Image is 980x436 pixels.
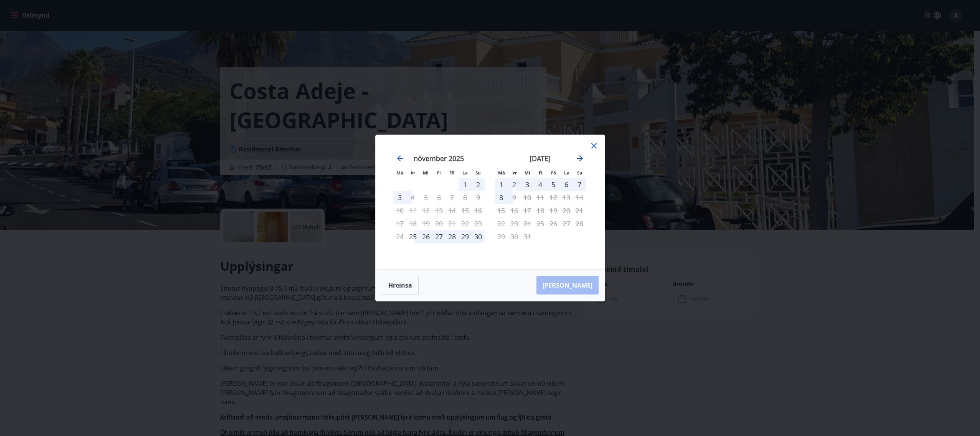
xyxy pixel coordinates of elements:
[508,178,521,191] div: 2
[459,178,472,191] div: 1
[560,217,573,230] td: Not available. laugardagur, 27. desember 2025
[432,191,445,204] td: Not available. fimmtudagur, 6. nóvember 2025
[495,191,508,204] div: 8
[419,230,432,243] div: 26
[495,178,508,191] div: 1
[512,170,517,176] small: Þr
[445,204,459,217] td: Not available. föstudagur, 14. nóvember 2025
[521,178,534,191] div: 3
[423,170,429,176] small: Mi
[459,204,472,217] td: Not available. laugardagur, 15. nóvember 2025
[534,191,547,204] td: Not available. fimmtudagur, 11. desember 2025
[534,204,547,217] td: Not available. fimmtudagur, 18. desember 2025
[573,191,586,204] td: Not available. sunnudagur, 14. desember 2025
[547,204,560,217] td: Not available. föstudagur, 19. desember 2025
[575,154,584,163] div: Move forward to switch to the next month.
[459,217,472,230] td: Not available. laugardagur, 22. nóvember 2025
[498,170,505,176] small: Má
[573,178,586,191] div: 7
[445,230,459,243] div: 28
[382,276,419,295] button: Hreinsa
[406,191,419,204] td: Not available. þriðjudagur, 4. nóvember 2025
[445,217,459,230] td: Not available. föstudagur, 21. nóvember 2025
[393,204,406,217] td: Not available. mánudagur, 10. nóvember 2025
[459,178,472,191] td: Choose laugardagur, 1. nóvember 2025 as your check-in date. It’s available.
[459,230,472,243] div: 29
[432,217,445,230] td: Not available. fimmtudagur, 20. nóvember 2025
[419,191,432,204] td: Not available. miðvikudagur, 5. nóvember 2025
[393,217,406,230] td: Not available. mánudagur, 17. nóvember 2025
[475,170,481,176] small: Su
[577,170,582,176] small: Su
[462,170,468,176] small: La
[495,204,508,217] td: Not available. mánudagur, 15. desember 2025
[539,170,543,176] small: Fi
[472,217,485,230] td: Not available. sunnudagur, 23. nóvember 2025
[396,170,403,176] small: Má
[560,178,573,191] td: Choose laugardagur, 6. desember 2025 as your check-in date. It’s available.
[573,217,586,230] td: Not available. sunnudagur, 28. desember 2025
[495,230,508,243] td: Not available. mánudagur, 29. desember 2025
[508,191,521,204] div: Aðeins útritun í boði
[495,191,508,204] td: Choose mánudagur, 8. desember 2025 as your check-in date. It’s available.
[432,230,445,243] td: Choose fimmtudagur, 27. nóvember 2025 as your check-in date. It’s available.
[472,204,485,217] td: Not available. sunnudagur, 16. nóvember 2025
[449,170,454,176] small: Fö
[393,191,406,204] div: 3
[459,230,472,243] td: Choose laugardagur, 29. nóvember 2025 as your check-in date. It’s available.
[406,204,419,217] td: Not available. þriðjudagur, 11. nóvember 2025
[560,191,573,204] td: Not available. laugardagur, 13. desember 2025
[551,170,556,176] small: Fö
[472,230,485,243] div: 30
[508,178,521,191] td: Choose þriðjudagur, 2. desember 2025 as your check-in date. It’s available.
[472,178,485,191] td: Choose sunnudagur, 2. nóvember 2025 as your check-in date. It’s available.
[393,230,406,243] td: Not available. mánudagur, 24. nóvember 2025
[406,230,419,243] td: Choose þriðjudagur, 25. nóvember 2025 as your check-in date. It’s available.
[521,217,534,230] td: Not available. miðvikudagur, 24. desember 2025
[406,191,419,204] div: Aðeins útritun í boði
[445,191,459,204] td: Not available. föstudagur, 7. nóvember 2025
[534,178,547,191] td: Choose fimmtudagur, 4. desember 2025 as your check-in date. It’s available.
[508,191,521,204] td: Not available. þriðjudagur, 9. desember 2025
[521,191,534,204] td: Not available. miðvikudagur, 10. desember 2025
[472,178,485,191] div: 2
[472,191,485,204] td: Not available. sunnudagur, 9. nóvember 2025
[495,217,508,230] td: Not available. mánudagur, 22. desember 2025
[414,154,464,163] strong: nóvember 2025
[432,204,445,217] td: Not available. fimmtudagur, 13. nóvember 2025
[419,217,432,230] td: Not available. miðvikudagur, 19. nóvember 2025
[547,217,560,230] td: Not available. föstudagur, 26. desember 2025
[437,170,441,176] small: Fi
[521,204,534,217] td: Not available. miðvikudagur, 17. desember 2025
[419,204,432,217] td: Not available. miðvikudagur, 12. nóvember 2025
[530,154,551,163] strong: [DATE]
[534,178,547,191] div: 4
[396,154,405,163] div: Move backward to switch to the previous month.
[573,178,586,191] td: Choose sunnudagur, 7. desember 2025 as your check-in date. It’s available.
[445,230,459,243] td: Choose föstudagur, 28. nóvember 2025 as your check-in date. It’s available.
[521,178,534,191] td: Choose miðvikudagur, 3. desember 2025 as your check-in date. It’s available.
[547,191,560,204] td: Not available. föstudagur, 12. desember 2025
[547,178,560,191] div: 5
[525,170,530,176] small: Mi
[406,217,419,230] td: Not available. þriðjudagur, 18. nóvember 2025
[508,204,521,217] td: Not available. þriðjudagur, 16. desember 2025
[560,204,573,217] td: Not available. laugardagur, 20. desember 2025
[564,170,569,176] small: La
[472,230,485,243] td: Choose sunnudagur, 30. nóvember 2025 as your check-in date. It’s available.
[393,191,406,204] td: Choose mánudagur, 3. nóvember 2025 as your check-in date. It’s available.
[521,230,534,243] td: Not available. miðvikudagur, 31. desember 2025
[573,204,586,217] td: Not available. sunnudagur, 21. desember 2025
[495,178,508,191] td: Choose mánudagur, 1. desember 2025 as your check-in date. It’s available.
[560,178,573,191] div: 6
[411,170,415,176] small: Þr
[508,217,521,230] td: Not available. þriðjudagur, 23. desember 2025
[534,217,547,230] td: Not available. fimmtudagur, 25. desember 2025
[406,230,419,243] div: Aðeins innritun í boði
[547,178,560,191] td: Choose föstudagur, 5. desember 2025 as your check-in date. It’s available.
[432,230,445,243] div: 27
[459,191,472,204] td: Not available. laugardagur, 8. nóvember 2025
[385,144,596,260] div: Calendar
[419,230,432,243] td: Choose miðvikudagur, 26. nóvember 2025 as your check-in date. It’s available.
[508,230,521,243] td: Not available. þriðjudagur, 30. desember 2025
